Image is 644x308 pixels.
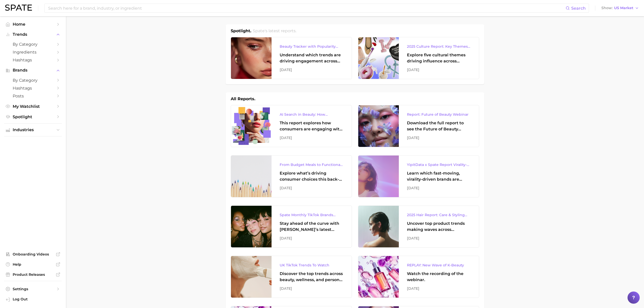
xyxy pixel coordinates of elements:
span: Onboarding Videos [13,252,53,256]
a: Hashtags [4,56,62,64]
span: Search [571,6,586,11]
a: Ingredients [4,48,62,56]
div: [DATE] [407,235,471,241]
div: From Budget Meals to Functional Snacks: Food & Beverage Trends Shaping Consumer Behavior This Sch... [280,162,344,168]
div: Uncover top product trends making waves across platforms — along with key insights into benefits,... [407,220,471,233]
div: 2025 Culture Report: Key Themes That Are Shaping Consumer Demand [407,43,471,49]
div: Spate Monthly TikTok Brands Tracker [280,212,344,218]
a: From Budget Meals to Functional Snacks: Food & Beverage Trends Shaping Consumer Behavior This Sch... [231,155,352,197]
span: Log Out [13,297,58,301]
a: 2025 Culture Report: Key Themes That Are Shaping Consumer DemandExplore five cultural themes driv... [358,37,479,79]
div: Watch the recording of the webinar. [407,271,471,283]
span: Brands [13,68,53,73]
div: Beauty Tracker with Popularity Index [280,43,344,49]
div: [DATE] [280,235,344,241]
div: [DATE] [407,285,471,292]
h1: All Reports. [231,96,255,102]
div: 2025 Hair Report: Care & Styling Products [407,212,471,218]
h1: Spotlight. [231,28,251,34]
div: [DATE] [280,67,344,73]
a: REPLAY: New Wave of K-BeautyWatch the recording of the webinar.[DATE] [358,256,479,298]
a: Help [4,261,62,268]
span: by Category [13,42,53,47]
div: Stay ahead of the curve with [PERSON_NAME]’s latest monthly tracker, spotlighting the fastest-gro... [280,220,344,233]
a: Spotlight [4,113,62,121]
button: ShowUS Market [600,5,640,11]
span: Posts [13,94,53,98]
button: Trends [4,31,62,38]
span: Help [13,262,53,267]
a: YipitData x Spate Report Virality-Driven Brands Are Taking a Slice of the Beauty PieLearn which f... [358,155,479,197]
a: Beauty Tracker with Popularity IndexUnderstand which trends are driving engagement across platfor... [231,37,352,79]
div: [DATE] [280,135,344,141]
div: Understand which trends are driving engagement across platforms in the skin, hair, makeup, and fr... [280,52,344,64]
div: Explore five cultural themes driving influence across beauty, food, and pop culture. [407,52,471,64]
a: Settings [4,285,62,293]
span: Home [13,22,53,27]
span: Industries [13,128,53,132]
a: Report: Future of Beauty WebinarDownload the full report to see the Future of Beauty trends we un... [358,105,479,147]
div: [DATE] [280,285,344,292]
div: This report explores how consumers are engaging with AI-powered search tools — and what it means ... [280,120,344,132]
div: Discover the top trends across beauty, wellness, and personal care on TikTok [GEOGRAPHIC_DATA]. [280,271,344,283]
a: 2025 Hair Report: Care & Styling ProductsUncover top product trends making waves across platforms... [358,206,479,248]
a: Hashtags [4,84,62,92]
span: Product Releases [13,272,53,277]
div: UK TikTok Trends To Watch [280,262,344,268]
div: Download the full report to see the Future of Beauty trends we unpacked during the webinar. [407,120,471,132]
button: Industries [4,126,62,134]
div: Learn which fast-moving, virality-driven brands are leading the pack, the risks of viral growth, ... [407,170,471,182]
a: AI Search in Beauty: How Consumers Are Using ChatGPT vs. Google SearchThis report explores how co... [231,105,352,147]
div: Explore what’s driving consumer choices this back-to-school season From budget-friendly meals to ... [280,170,344,182]
a: My Watchlist [4,102,62,110]
div: YipitData x Spate Report Virality-Driven Brands Are Taking a Slice of the Beauty Pie [407,162,471,168]
span: US Market [614,7,633,9]
a: Onboarding Videos [4,250,62,258]
a: UK TikTok Trends To WatchDiscover the top trends across beauty, wellness, and personal care on Ti... [231,256,352,298]
a: Product Releases [4,271,62,278]
span: by Category [13,78,53,83]
input: Search here for a brand, industry, or ingredient [48,4,566,12]
h2: Spate's latest reports. [253,28,296,34]
a: by Category [4,76,62,84]
div: REPLAY: New Wave of K-Beauty [407,262,471,268]
a: Posts [4,92,62,100]
div: [DATE] [407,185,471,191]
span: Hashtags [13,86,53,91]
button: Brands [4,66,62,74]
div: [DATE] [407,67,471,73]
div: AI Search in Beauty: How Consumers Are Using ChatGPT vs. Google Search [280,111,344,117]
div: Report: Future of Beauty Webinar [407,111,471,117]
span: Spotlight [13,114,53,119]
span: My Watchlist [13,104,53,109]
img: SPATE [5,5,32,11]
a: Home [4,20,62,28]
span: Settings [13,287,53,291]
a: Spate Monthly TikTok Brands TrackerStay ahead of the curve with [PERSON_NAME]’s latest monthly tr... [231,206,352,248]
span: Show [601,7,613,9]
span: Ingredients [13,50,53,55]
a: by Category [4,40,62,48]
span: Hashtags [13,58,53,62]
div: [DATE] [407,135,471,141]
a: Log out. Currently logged in with e-mail hannah.kohl@croda.com. [4,295,62,304]
span: Trends [13,32,53,37]
div: [DATE] [280,185,344,191]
